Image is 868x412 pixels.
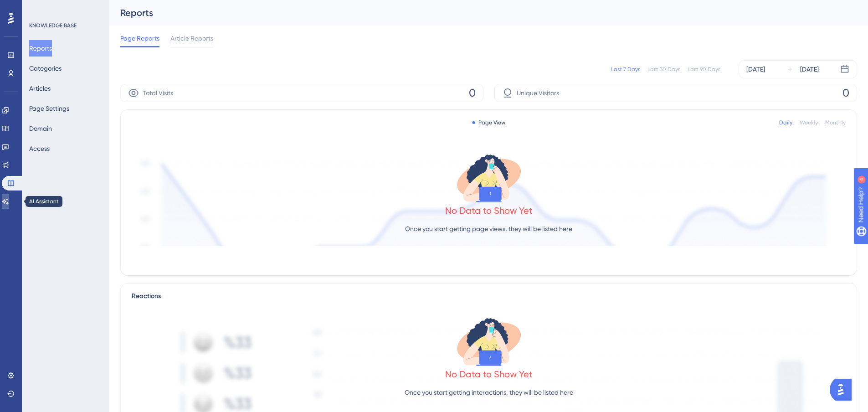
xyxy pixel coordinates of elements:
[143,88,173,98] span: Total Visits
[611,66,640,73] div: Last 7 Days
[746,64,765,75] div: [DATE]
[63,5,66,12] div: 4
[825,119,846,126] div: Monthly
[842,86,849,100] span: 0
[170,33,213,44] span: Article Reports
[29,140,50,157] button: Access
[445,204,533,217] div: No Data to Show Yet
[517,88,559,98] span: Unique Visitors
[29,120,52,137] button: Domain
[29,60,62,77] button: Categories
[688,66,720,73] div: Last 90 Days
[779,119,792,126] div: Daily
[29,40,52,57] button: Reports
[29,100,69,117] button: Page Settings
[800,64,819,75] div: [DATE]
[445,368,533,381] div: No Data to Show Yet
[469,86,476,100] span: 0
[29,80,51,97] button: Articles
[29,22,77,29] div: KNOWLEDGE BASE
[647,66,680,73] div: Last 30 Days
[120,6,834,19] div: Reports
[405,387,573,398] p: Once you start getting interactions, they will be listed here
[405,223,572,234] p: Once you start getting page views, they will be listed here
[120,33,159,44] span: Page Reports
[132,291,846,302] div: Reactions
[472,119,505,126] div: Page View
[800,119,818,126] div: Weekly
[830,376,857,403] iframe: UserGuiding AI Assistant Launcher
[21,2,57,13] span: Need Help?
